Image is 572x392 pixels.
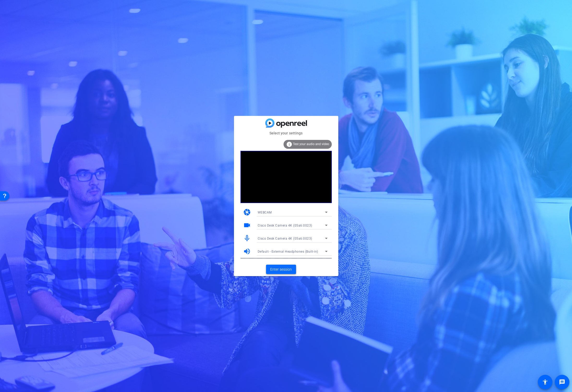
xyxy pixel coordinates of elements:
span: Default - External Headphones (Built-in) [258,250,318,253]
span: Cisco Desk Camera 4K (05a6:0023) [258,224,312,227]
span: Cisco Desk Camera 4K (05a6:0023) [258,237,312,240]
mat-icon: info [286,141,292,147]
mat-card-subtitle: Select your settings [234,130,338,136]
img: blue-gradient.svg [265,118,307,128]
span: Test your audio and video [293,142,329,146]
mat-icon: videocam [243,221,251,229]
span: WEBCAM [258,211,272,214]
mat-icon: message [559,379,565,385]
mat-icon: mic_none [243,234,251,242]
mat-icon: volume_up [243,247,251,255]
mat-icon: accessibility [542,379,548,385]
span: Enter session [270,267,292,272]
mat-icon: camera [243,208,251,216]
button: Enter session [266,265,296,274]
